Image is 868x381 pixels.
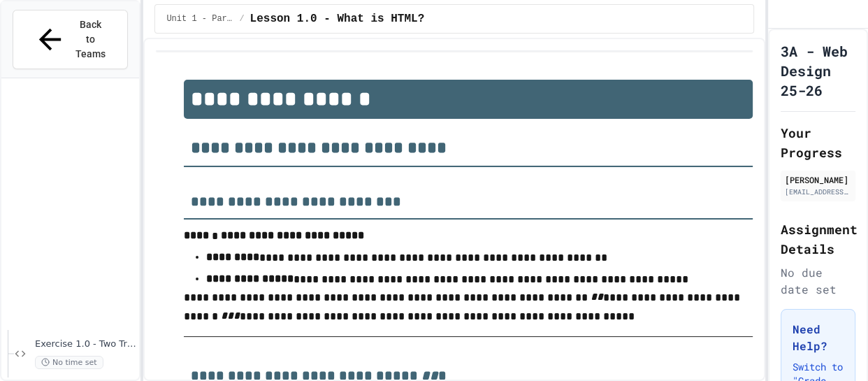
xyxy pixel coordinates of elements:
[13,10,128,69] button: Back to Teams
[250,10,425,27] span: Lesson 1.0 - What is HTML?
[793,321,844,354] h3: Need Help?
[781,264,855,298] div: No due date set
[781,41,855,100] h1: 3A - Web Design 25-26
[781,220,855,259] h2: Assignment Details
[75,17,108,62] span: Back to Teams
[166,13,233,24] span: Unit 1 - Paragraphs
[239,13,244,24] span: /
[781,123,855,162] h2: Your Progress
[785,187,851,197] div: [EMAIL_ADDRESS][DOMAIN_NAME]
[785,173,851,186] div: [PERSON_NAME]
